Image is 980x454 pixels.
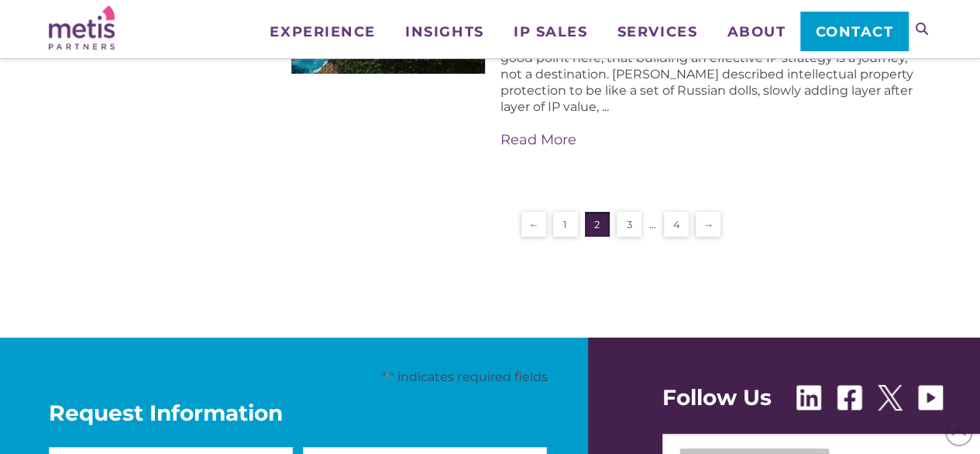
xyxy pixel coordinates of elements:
a: ← [521,212,546,237]
a: 4 [664,212,689,237]
img: Facebook [837,385,862,411]
span: Services [617,25,697,39]
span: Request Information [49,402,547,424]
span: Contact [816,25,894,39]
img: Linkedin [796,385,821,411]
a: 1 [553,212,578,237]
img: X [878,385,903,411]
span: Insights [405,25,483,39]
span: ... [645,212,660,237]
span: Experience [270,25,375,39]
span: About [727,25,786,39]
a: 3 [617,212,641,237]
div: What to expect “In intellectual property terms, it took us ten years to be an overnight success!”... [500,17,931,150]
a: Contact [800,12,908,50]
span: IP Sales [514,25,587,39]
img: Metis Partners [49,5,115,50]
span: Back to Top [945,419,972,446]
span: Follow Us [662,386,772,408]
span: 2 [585,212,610,237]
a: Read More [500,130,931,150]
p: " " indicates required fields [49,369,547,386]
img: Youtube [918,385,943,411]
a: → [696,212,720,237]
